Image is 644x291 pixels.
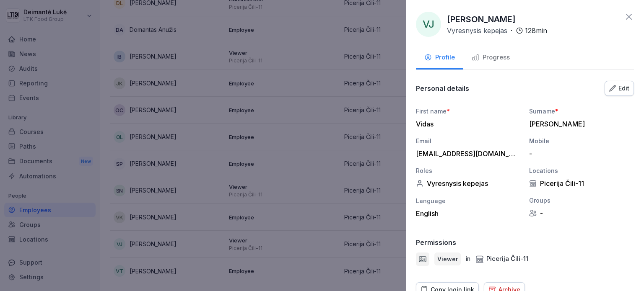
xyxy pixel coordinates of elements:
[472,53,510,62] div: Progress
[416,107,521,116] div: First name
[609,84,629,93] div: Edit
[529,149,630,158] div: -
[466,254,470,264] p: in
[416,179,521,188] div: Vyresnysis kepejas
[416,136,521,145] div: Email
[447,26,507,36] p: Vyresnysis kepejas
[416,149,517,158] div: [EMAIL_ADDRESS][DOMAIN_NAME]
[605,81,634,96] button: Edit
[416,209,521,218] div: English
[416,196,521,205] div: Language
[525,26,547,36] p: 128 min
[437,255,458,263] p: Viewer
[529,136,634,145] div: Mobile
[447,13,516,26] p: [PERSON_NAME]
[529,107,634,116] div: Surname
[529,196,634,205] div: Groups
[529,179,634,188] div: Picerija Čili-11
[463,47,518,70] button: Progress
[424,53,455,62] div: Profile
[529,120,630,128] div: [PERSON_NAME]
[416,12,441,37] div: VJ
[416,47,463,70] button: Profile
[416,84,469,93] p: Personal details
[416,238,456,247] p: Permissions
[529,166,634,175] div: Locations
[416,120,517,128] div: Vidas
[529,209,634,217] div: -
[447,26,547,36] div: ·
[475,254,528,264] div: Picerija Čili-11
[416,166,521,175] div: Roles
